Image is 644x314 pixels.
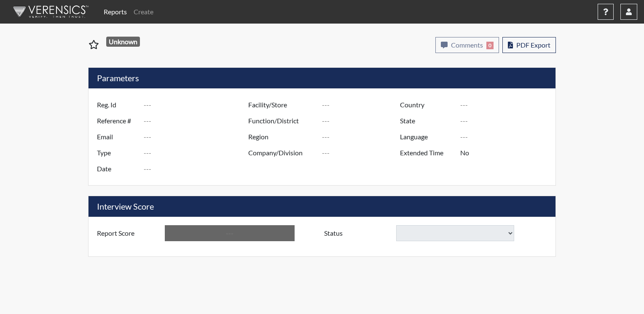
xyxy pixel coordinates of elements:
[460,113,553,129] input: ---
[242,113,322,129] label: Function/District
[100,3,130,20] a: Reports
[322,97,402,113] input: ---
[322,129,402,145] input: ---
[91,145,144,161] label: Type
[394,113,460,129] label: State
[144,97,250,113] input: ---
[106,37,140,47] span: Unknown
[318,225,553,241] div: Document a decision to hire or decline a candiate
[451,41,483,49] span: Comments
[91,129,144,145] label: Email
[322,145,402,161] input: ---
[91,225,165,241] label: Report Score
[144,129,250,145] input: ---
[144,145,250,161] input: ---
[144,161,250,177] input: ---
[486,42,494,49] span: 0
[394,97,460,113] label: Country
[322,113,402,129] input: ---
[242,97,322,113] label: Facility/Store
[460,97,553,113] input: ---
[394,145,460,161] label: Extended Time
[435,37,499,53] button: Comments0
[91,97,144,113] label: Reg. Id
[144,113,250,129] input: ---
[165,225,295,241] input: ---
[91,113,144,129] label: Reference #
[460,129,553,145] input: ---
[89,196,555,217] h5: Interview Score
[460,145,553,161] input: ---
[91,161,144,177] label: Date
[242,129,322,145] label: Region
[394,129,460,145] label: Language
[502,37,556,53] button: PDF Export
[89,68,555,88] h5: Parameters
[318,225,396,241] label: Status
[242,145,322,161] label: Company/Division
[516,41,550,49] span: PDF Export
[130,3,157,20] a: Create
